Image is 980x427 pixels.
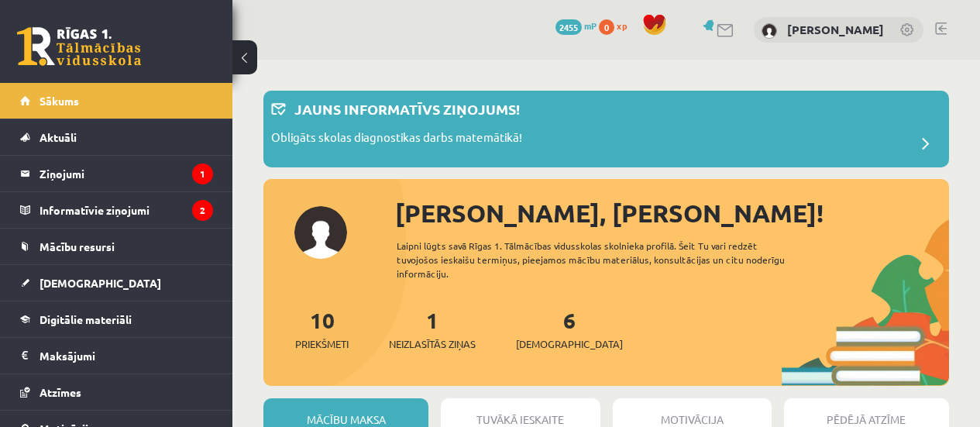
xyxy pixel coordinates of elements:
[40,385,81,399] span: Atzīmes
[395,195,949,232] div: [PERSON_NAME], [PERSON_NAME]!
[555,19,582,35] span: 2455
[20,265,213,301] a: [DEMOGRAPHIC_DATA]
[20,156,213,191] a: Ziņojumi1
[516,336,623,352] span: [DEMOGRAPHIC_DATA]
[599,19,634,32] a: 0 xp
[20,229,213,264] a: Mācību resursi
[787,22,884,37] a: [PERSON_NAME]
[599,19,614,35] span: 0
[40,156,213,191] legend: Ziņojumi
[584,19,597,32] span: mP
[20,192,213,228] a: Informatīvie ziņojumi2
[389,336,476,352] span: Neizlasītās ziņas
[40,338,213,374] legend: Maksājumi
[397,239,808,281] div: Laipni lūgts savā Rīgas 1. Tālmācības vidusskolas skolnieka profilā. Šeit Tu vari redzēt tuvojošo...
[20,338,213,374] a: Maksājumi
[20,301,213,337] a: Digitālie materiāli
[17,27,141,66] a: Rīgas 1. Tālmācības vidusskola
[40,312,132,326] span: Digitālie materiāli
[192,164,213,184] i: 1
[40,94,79,108] span: Sākums
[40,239,115,253] span: Mācību resursi
[516,306,623,352] a: 6[DEMOGRAPHIC_DATA]
[271,98,941,160] a: Jauns informatīvs ziņojums! Obligāts skolas diagnostikas darbs matemātikā!
[271,129,522,150] p: Obligāts skolas diagnostikas darbs matemātikā!
[389,306,476,352] a: 1Neizlasītās ziņas
[40,130,77,144] span: Aktuāli
[20,119,213,155] a: Aktuāli
[40,276,161,290] span: [DEMOGRAPHIC_DATA]
[617,19,627,32] span: xp
[295,306,349,352] a: 10Priekšmeti
[295,336,349,352] span: Priekšmeti
[40,192,213,228] legend: Informatīvie ziņojumi
[555,19,597,32] a: 2455 mP
[20,83,213,119] a: Sākums
[192,200,213,221] i: 2
[294,98,520,119] p: Jauns informatīvs ziņojums!
[762,23,777,39] img: Rūta Nora Bengere
[20,374,213,410] a: Atzīmes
